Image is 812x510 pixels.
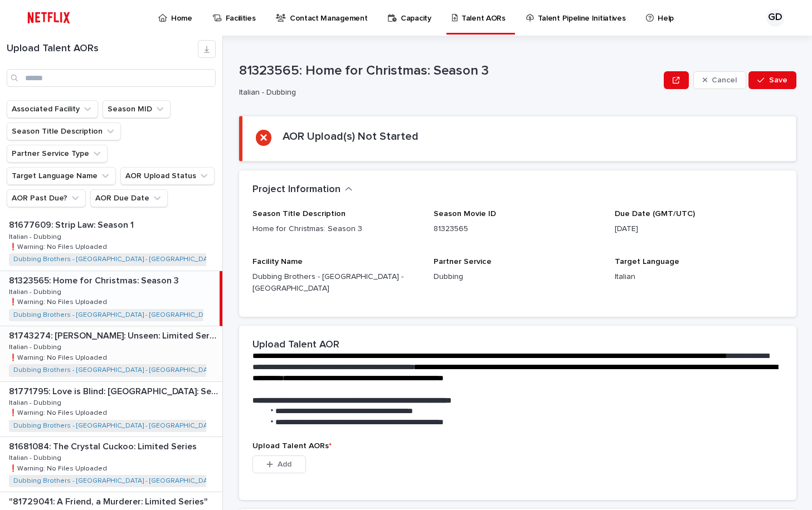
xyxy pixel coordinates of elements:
p: 81323565: Home for Christmas: Season 3 [239,63,660,79]
span: Target Language [615,258,679,266]
p: 81681084: The Crystal Cuckoo: Limited Series [9,439,199,452]
p: 81771795: Love is Blind: [GEOGRAPHIC_DATA]: Season 1 [9,384,220,397]
button: Associated Facility [7,100,98,118]
p: ❗️Warning: No Files Uploaded [9,296,109,306]
span: Partner Service [434,258,492,266]
p: ❗️Warning: No Files Uploaded [9,352,109,362]
p: 81743274: [PERSON_NAME]: Unseen: Limited Series [9,328,220,341]
button: Project Information [252,184,353,196]
span: Add [278,460,291,468]
p: Italian [615,271,782,283]
span: Cancel [712,76,737,84]
p: Home for Christmas: Season 3 [252,223,420,235]
button: Target Language Name [7,167,116,185]
span: Save [769,76,787,84]
p: Dubbing Brothers - [GEOGRAPHIC_DATA] - [GEOGRAPHIC_DATA] [252,271,420,295]
a: Dubbing Brothers - [GEOGRAPHIC_DATA] - [GEOGRAPHIC_DATA] [13,256,217,263]
h2: AOR Upload(s) Not Started [283,130,419,143]
p: Italian - Dubbing [9,341,64,351]
button: AOR Upload Status [120,167,215,185]
p: "81729041: A Friend, a Murderer: Limited Series" [9,494,210,507]
button: Season Title Description [7,122,121,140]
p: ❗️Warning: No Files Uploaded [9,241,109,251]
button: AOR Past Due? [7,189,86,207]
img: ifQbXi3ZQGMSEF7WDB7W [22,7,75,29]
p: 81323565: Home for Christmas: Season 3 [9,273,181,286]
button: Season MID [103,100,171,118]
p: Italian - Dubbing [9,231,64,241]
button: Cancel [693,71,747,89]
span: Facility Name [252,258,303,266]
button: AOR Due Date [90,189,168,207]
p: Dubbing [434,271,601,283]
a: Dubbing Brothers - [GEOGRAPHIC_DATA] - [GEOGRAPHIC_DATA] [13,477,217,485]
span: Upload Talent AORs [252,442,332,450]
button: Save [748,71,796,89]
a: Dubbing Brothers - [GEOGRAPHIC_DATA] - [GEOGRAPHIC_DATA] [13,366,217,374]
input: Search [7,69,216,87]
span: Season Movie ID [434,210,496,218]
span: Due Date (GMT/UTC) [615,210,695,218]
button: Add [252,455,306,473]
p: Italian - Dubbing [239,88,655,97]
button: Partner Service Type [7,145,108,163]
a: Dubbing Brothers - [GEOGRAPHIC_DATA] - [GEOGRAPHIC_DATA] [13,311,217,319]
p: 81677609: Strip Law: Season 1 [9,218,136,231]
h2: Project Information [252,184,341,196]
h1: Upload Talent AORs [7,43,198,55]
p: 81323565 [434,223,601,235]
p: Italian - Dubbing [9,452,64,462]
a: Dubbing Brothers - [GEOGRAPHIC_DATA] - [GEOGRAPHIC_DATA] [13,422,217,430]
span: Season Title Description [252,210,346,218]
p: Italian - Dubbing [9,286,64,296]
h2: Upload Talent AOR [252,339,339,351]
div: GD [766,9,784,27]
p: ❗️Warning: No Files Uploaded [9,407,109,417]
p: [DATE] [615,223,782,235]
p: ❗️Warning: No Files Uploaded [9,463,109,473]
p: Italian - Dubbing [9,397,64,407]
